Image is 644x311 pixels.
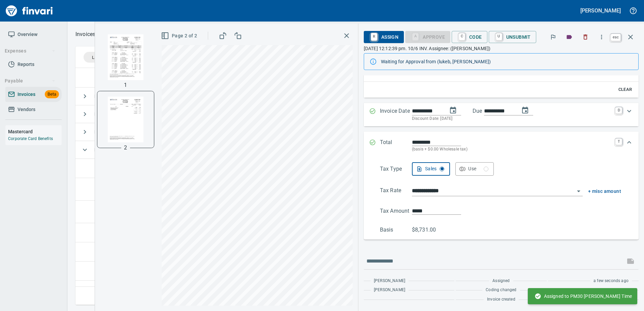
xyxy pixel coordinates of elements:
p: Basis [380,226,412,234]
div: Sales [425,165,445,173]
a: Overview [5,27,62,42]
a: Corporate Card Benefits [8,136,53,141]
span: Overview [18,30,37,39]
button: Payable [2,75,58,87]
button: Expenses [2,45,58,57]
div: Labels [84,52,120,63]
span: Coding changed [486,287,516,293]
p: [DATE] 12:12:39 pm. 10/6 INV. Assignee: ([PERSON_NAME]) [364,45,639,52]
button: UUnsubmit [489,31,536,43]
button: Clear [614,84,636,95]
button: Use [455,162,494,176]
span: Unsubmit [494,31,531,43]
div: Coding Required [405,33,450,39]
nav: breadcrumb [75,30,95,38]
span: Beta [45,91,59,98]
p: Tax Rate [380,186,412,196]
p: Tax Amount [380,207,412,215]
a: InvoicesBeta [5,87,62,102]
span: Invoices [18,90,35,99]
span: Assign [369,31,398,43]
div: Expand [364,132,639,160]
p: Discount Date: [DATE] [412,115,611,122]
div: Waiting for Approval from (lukeb, [PERSON_NAME]) [381,56,633,68]
div: Expand [364,103,639,126]
p: 2 [124,144,127,152]
h6: Mastercard [8,128,62,135]
h5: [PERSON_NAME] [580,7,621,14]
span: Page 2 of 2 [162,32,197,40]
img: Finvari [4,3,55,19]
a: R [371,33,377,40]
img: Page 2 [103,97,149,142]
span: Code [457,31,482,43]
strong: Labels : [94,94,110,99]
span: Clear [616,86,634,94]
span: [PERSON_NAME] [374,287,405,293]
button: CCode [452,31,487,43]
strong: Labels : [94,147,111,152]
button: change due date [517,102,533,118]
span: Assigned to PM30 [PERSON_NAME] Time [535,293,632,300]
button: + misc amount [588,187,621,196]
button: Sales [412,162,450,176]
p: Invoice Date [380,107,412,122]
span: Reports [18,60,34,69]
a: T [615,138,622,145]
span: Labels [92,55,105,60]
p: $8,731.00 [412,226,444,234]
span: Expenses [5,47,56,55]
span: SMTC [94,111,124,117]
a: Reports [5,57,62,72]
strong: Labels : [94,111,111,117]
span: a few seconds ago [593,278,629,284]
span: Vendors [18,105,35,114]
a: D [615,107,622,114]
span: [PERSON_NAME] [94,147,148,152]
a: U [496,33,502,40]
p: (basis + $0.00 Wholesale tax) [412,146,611,153]
span: This records your message into the invoice and notifies anyone mentioned [622,253,639,269]
span: TT [94,129,117,135]
p: Total [380,138,412,153]
a: esc [611,34,621,41]
p: Tax Type [380,165,412,176]
p: Due [473,107,505,115]
span: [PERSON_NAME] [374,278,405,284]
button: change date [445,102,461,118]
div: Expand [364,61,639,97]
a: Vendors [5,102,62,117]
div: Expand [364,160,639,240]
span: Assigned [492,278,510,284]
span: Payable [5,77,56,85]
button: Open [574,186,583,196]
button: Page 2 of 2 [160,30,200,42]
img: Page 1 [103,34,149,80]
button: RAssign [364,31,404,43]
span: Invoice created [487,296,515,303]
button: [PERSON_NAME] [579,5,622,16]
a: C [459,33,465,40]
strong: Labels : [94,129,111,135]
div: Use [468,165,488,173]
p: Invoices [75,30,95,38]
p: 1 [124,81,127,89]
